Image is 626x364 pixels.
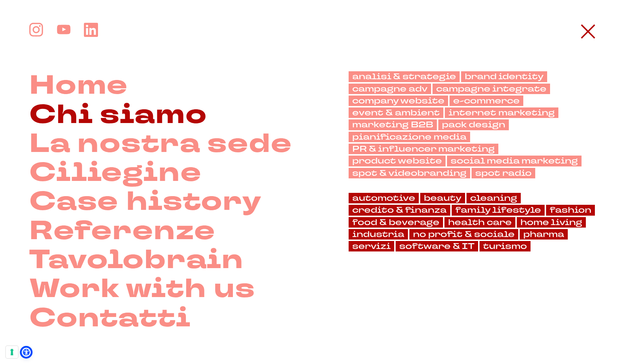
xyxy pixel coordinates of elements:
a: pianificazione media [349,132,470,142]
a: industria [349,229,408,240]
a: event & ambient [349,107,443,118]
a: family lifestyle [452,205,545,215]
a: servizi [349,241,394,251]
a: Work with us [29,275,255,304]
a: fashion [546,205,595,215]
a: Ciliegine [29,158,201,187]
a: food & beverage [349,217,443,228]
a: brand identity [461,71,547,82]
a: software & IT [396,241,478,251]
a: Chi siamo [29,101,207,130]
a: home living [517,217,586,228]
a: automotive [349,193,419,203]
a: marketing B2B [349,119,437,130]
a: pack design [438,119,509,130]
a: spot radio [472,168,535,178]
a: cleaning [467,193,521,203]
a: Case history [29,187,262,216]
a: pharma [520,229,568,240]
a: product website [349,156,446,166]
a: campagne integrate [433,84,550,94]
a: e-commerce [450,96,523,106]
a: health care [444,217,515,228]
a: campagne adv [349,84,431,94]
a: Contatti [29,304,191,333]
a: analisi & strategie [349,71,460,82]
a: social media marketing [447,156,582,166]
a: credito & finanza [349,205,450,215]
a: spot & videobranding [349,168,470,178]
a: Tavolobrain [29,246,244,275]
a: La nostra sede [29,130,292,158]
a: Home [29,71,128,100]
a: Referenze [29,217,215,246]
a: PR & influencer marketing [349,144,498,154]
a: internet marketing [445,107,558,118]
button: Le tue preferenze relative al consenso per le tecnologie di tracciamento [6,346,18,358]
a: company website [349,96,448,106]
a: beauty [420,193,465,203]
a: turismo [480,241,531,251]
a: no profit & sociale [409,229,518,240]
a: Open Accessibility Menu [22,348,31,357]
